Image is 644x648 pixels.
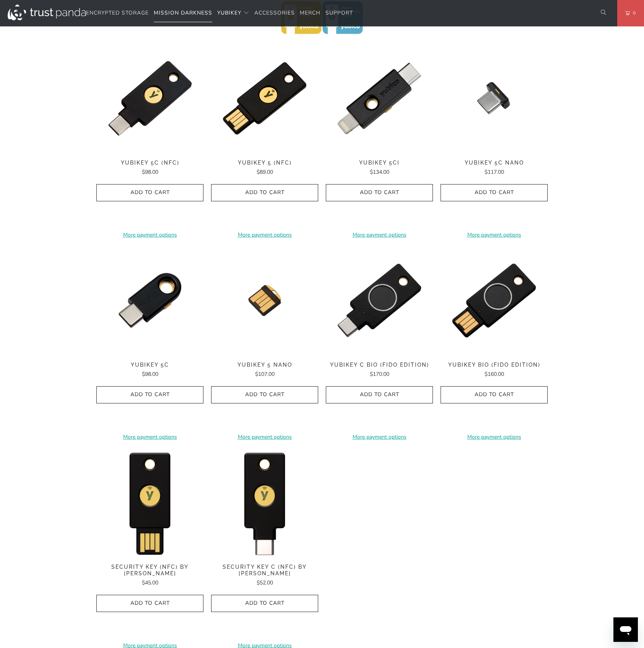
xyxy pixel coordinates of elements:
[96,564,203,577] span: Security Key (NFC) by [PERSON_NAME]
[142,371,158,378] span: $98.00
[370,371,389,378] span: $170.00
[326,45,433,152] a: YubiKey 5Ci - Trust Panda YubiKey 5Ci - Trust Panda
[441,160,548,166] span: YubiKey 5C Nano
[211,247,318,354] img: YubiKey 5 Nano - Trust Panda
[217,9,241,16] span: YubiKey
[257,168,273,176] span: $89.00
[326,231,433,239] a: More payment options
[326,362,433,379] a: YubiKey C Bio (FIDO Edition) $170.00
[441,45,548,152] img: YubiKey 5C Nano - Trust Panda
[485,371,504,378] span: $160.00
[441,184,548,201] button: Add to Cart
[326,247,433,354] a: YubiKey C Bio (FIDO Edition) - Trust Panda YubiKey C Bio (FIDO Edition) - Trust Panda
[96,247,203,354] img: YubiKey 5C - Trust Panda
[211,595,318,612] button: Add to Cart
[326,45,433,152] img: YubiKey 5Ci - Trust Panda
[104,189,195,196] span: Add to Cart
[96,362,203,368] span: YubiKey 5C
[154,9,212,16] span: Mission Darkness
[211,160,318,176] a: YubiKey 5 (NFC) $89.00
[300,4,320,22] a: Merch
[217,4,249,22] summary: YubiKey
[326,160,433,176] a: YubiKey 5Ci $134.00
[96,362,203,379] a: YubiKey 5C $98.00
[441,160,548,176] a: YubiKey 5C Nano $117.00
[211,564,318,587] a: Security Key C (NFC) by [PERSON_NAME] $52.00
[96,564,203,587] a: Security Key (NFC) by [PERSON_NAME] $45.00
[96,433,203,441] a: More payment options
[96,449,203,556] img: Security Key (NFC) by Yubico - Trust Panda
[441,247,548,354] img: YubiKey Bio (FIDO Edition) - Trust Panda
[96,449,203,556] a: Security Key (NFC) by Yubico - Trust Panda Security Key (NFC) by Yubico - Trust Panda
[300,9,320,16] span: Merch
[326,433,433,441] a: More payment options
[211,160,318,166] span: YubiKey 5 (NFC)
[96,160,203,166] span: YubiKey 5C (NFC)
[211,231,318,239] a: More payment options
[219,392,310,398] span: Add to Cart
[441,386,548,403] button: Add to Cart
[86,4,353,22] nav: Translation missing: en.navigation.header.main_nav
[326,247,433,354] img: YubiKey C Bio (FIDO Edition) - Trust Panda
[326,386,433,403] button: Add to Cart
[211,449,318,556] img: Security Key C (NFC) by Yubico - Trust Panda
[96,386,203,403] button: Add to Cart
[96,231,203,239] a: More payment options
[142,579,158,586] span: $45.00
[334,189,425,196] span: Add to Cart
[613,617,638,642] iframe: Button to launch messaging window
[326,362,433,368] span: YubiKey C Bio (FIDO Edition)
[449,392,540,398] span: Add to Cart
[441,45,548,152] a: YubiKey 5C Nano - Trust Panda YubiKey 5C Nano - Trust Panda
[254,9,295,16] span: Accessories
[219,189,310,196] span: Add to Cart
[211,433,318,441] a: More payment options
[211,45,318,152] img: YubiKey 5 (NFC) - Trust Panda
[334,392,425,398] span: Add to Cart
[104,392,195,398] span: Add to Cart
[326,160,433,166] span: YubiKey 5Ci
[104,600,195,607] span: Add to Cart
[96,247,203,354] a: YubiKey 5C - Trust Panda YubiKey 5C - Trust Panda
[254,4,295,22] a: Accessories
[325,9,353,16] span: Support
[96,160,203,176] a: YubiKey 5C (NFC) $98.00
[219,600,310,607] span: Add to Cart
[441,433,548,441] a: More payment options
[485,168,504,176] span: $117.00
[211,184,318,201] button: Add to Cart
[441,362,548,368] span: YubiKey Bio (FIDO Edition)
[211,564,318,577] span: Security Key C (NFC) by [PERSON_NAME]
[370,168,389,176] span: $134.00
[211,362,318,379] a: YubiKey 5 Nano $107.00
[441,247,548,354] a: YubiKey Bio (FIDO Edition) - Trust Panda YubiKey Bio (FIDO Edition) - Trust Panda
[142,168,158,176] span: $98.00
[257,579,273,586] span: $52.00
[96,45,203,152] img: YubiKey 5C (NFC) - Trust Panda
[154,4,212,22] a: Mission Darkness
[211,362,318,368] span: YubiKey 5 Nano
[96,45,203,152] a: YubiKey 5C (NFC) - Trust Panda YubiKey 5C (NFC) - Trust Panda
[211,449,318,556] a: Security Key C (NFC) by Yubico - Trust Panda Security Key C (NFC) by Yubico - Trust Panda
[86,4,149,22] a: Encrypted Storage
[8,5,86,20] img: Trust Panda Australia
[96,184,203,201] button: Add to Cart
[449,189,540,196] span: Add to Cart
[325,4,353,22] a: Support
[441,362,548,379] a: YubiKey Bio (FIDO Edition) $160.00
[630,9,636,17] span: 0
[255,371,275,378] span: $107.00
[441,231,548,239] a: More payment options
[96,595,203,612] button: Add to Cart
[211,247,318,354] a: YubiKey 5 Nano - Trust Panda YubiKey 5 Nano - Trust Panda
[326,184,433,201] button: Add to Cart
[211,45,318,152] a: YubiKey 5 (NFC) - Trust Panda YubiKey 5 (NFC) - Trust Panda
[211,386,318,403] button: Add to Cart
[86,9,149,16] span: Encrypted Storage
